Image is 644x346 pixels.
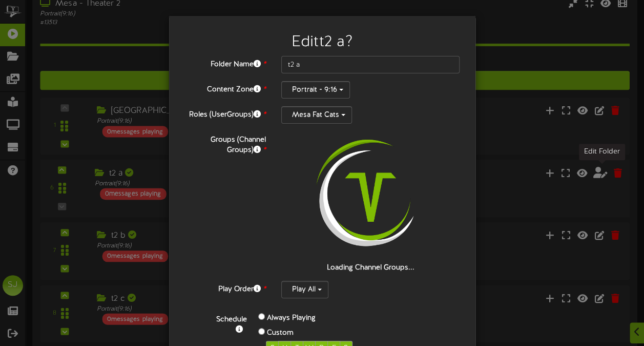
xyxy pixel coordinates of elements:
label: Roles (UserGroups) [177,106,274,120]
input: Folder Name [281,56,460,73]
label: Groups (Channel Groups) [177,131,274,156]
label: Folder Name [177,56,274,70]
strong: Loading Channel Groups... [327,264,414,272]
img: loading-spinner-2.png [305,131,436,263]
button: Portrait - 9:16 [281,81,350,99]
label: Play Order [177,281,274,295]
button: Play All [281,281,328,298]
b: Schedule [216,316,247,323]
label: Content Zone [177,81,274,95]
label: Always Playing [267,313,316,323]
label: Custom [267,328,294,338]
button: Mesa Fat Cats [281,106,352,124]
h2: Edit t2 a ? [184,34,460,51]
